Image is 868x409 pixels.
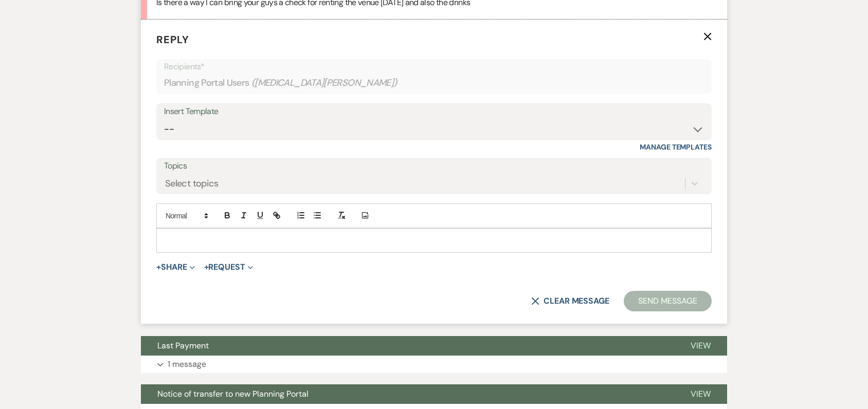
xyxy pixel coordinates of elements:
[156,263,161,271] span: +
[691,340,711,351] span: View
[164,159,704,174] label: Topics
[156,263,195,271] button: Share
[168,358,206,371] p: 1 message
[674,384,727,404] button: View
[164,73,704,93] div: Planning Portal Users
[141,336,674,356] button: Last Payment
[164,104,704,119] div: Insert Template
[251,76,397,90] span: ( [MEDICAL_DATA][PERSON_NAME] )
[141,356,727,373] button: 1 message
[204,263,253,271] button: Request
[640,142,712,152] a: Manage Templates
[531,297,609,305] button: Clear message
[165,176,219,190] div: Select topics
[691,388,711,399] span: View
[156,33,189,46] span: Reply
[164,60,704,73] p: Recipients*
[204,263,209,271] span: +
[157,340,209,351] span: Last Payment
[624,291,712,311] button: Send Message
[674,336,727,356] button: View
[141,384,674,404] button: Notice of transfer to new Planning Portal
[157,388,309,399] span: Notice of transfer to new Planning Portal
